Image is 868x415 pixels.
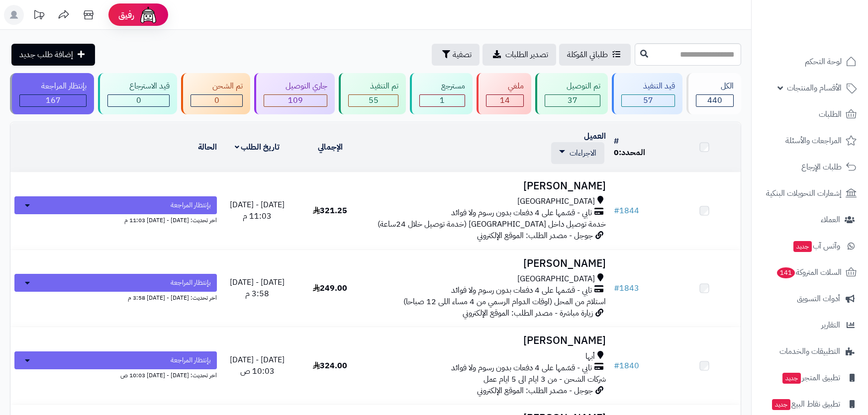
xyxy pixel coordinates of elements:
a: تم التوصيل 37 [533,73,610,114]
span: 321.25 [313,205,347,217]
a: التقارير [758,313,862,337]
span: التقارير [821,318,840,332]
div: 109 [264,95,327,106]
span: 167 [46,94,61,106]
a: لوحة التحكم [758,50,862,74]
div: 167 [20,95,86,106]
span: تابي - قسّمها على 4 دفعات بدون رسوم ولا فوائد [451,362,592,374]
span: 249.00 [313,282,347,294]
span: 55 [369,94,379,106]
span: إشعارات التحويلات البنكية [766,186,842,200]
span: تطبيق المتجر [781,371,840,385]
a: الإجمالي [318,141,343,153]
span: جديد [772,399,790,410]
span: 37 [568,94,578,106]
a: جاري التوصيل 109 [252,73,337,114]
a: تاريخ الطلب [235,141,280,153]
span: شركات الشحن - من 3 ايام الى 5 ايام عمل [483,373,606,385]
a: طلباتي المُوكلة [559,44,631,66]
a: الاجراءات [559,147,596,159]
div: 1 [420,95,465,106]
a: قيد الاسترجاع 0 [96,73,179,114]
a: تطبيق المتجرجديد [758,366,862,390]
span: الأقسام والمنتجات [787,81,842,95]
span: بإنتظار المراجعة [171,200,211,210]
a: تم الشحن 0 [179,73,252,114]
div: 57 [622,95,675,106]
span: خدمة توصيل داخل [GEOGRAPHIC_DATA] (خدمة توصيل خلال 24ساعة) [378,218,606,230]
h3: [PERSON_NAME] [371,258,606,269]
span: تابي - قسّمها على 4 دفعات بدون رسوم ولا فوائد [451,285,592,296]
span: تصدير الطلبات [505,49,548,61]
a: أدوات التسويق [758,287,862,311]
a: إشعارات التحويلات البنكية [758,181,862,205]
a: #1840 [614,360,639,372]
div: مسترجع [419,81,465,92]
span: [DATE] - [DATE] 10:03 ص [230,354,285,377]
span: بإنتظار المراجعة [171,278,211,288]
span: تابي - قسّمها على 4 دفعات بدون رسوم ولا فوائد [451,207,592,219]
a: إضافة طلب جديد [11,44,95,66]
span: 141 [776,267,795,278]
div: تم الشحن [191,81,243,92]
div: 37 [545,95,600,106]
span: [DATE] - [DATE] 11:03 م [230,199,285,222]
span: وآتس آب [792,239,840,253]
div: تم التنفيذ [348,81,398,92]
a: قيد التنفيذ 57 [610,73,684,114]
span: جديد [793,241,812,252]
span: أبها [585,351,595,362]
div: 0 [191,95,242,106]
a: مسترجع 1 [408,73,475,114]
a: ملغي 14 [475,73,533,114]
div: الكل [696,81,734,92]
span: 324.00 [313,360,347,372]
a: تم التنفيذ 55 [337,73,408,114]
div: اخر تحديث: [DATE] - [DATE] 10:03 ص [14,369,217,380]
span: أدوات التسويق [797,292,840,306]
span: لوحة التحكم [805,55,842,69]
button: تصفية [432,44,480,66]
span: رفيق [118,9,134,21]
span: إضافة طلب جديد [19,49,73,61]
h3: [PERSON_NAME] [371,335,606,346]
span: 14 [500,94,510,106]
span: 440 [707,94,722,106]
img: logo-2.png [800,7,859,28]
a: #1843 [614,282,639,294]
span: طلباتي المُوكلة [567,49,608,61]
span: المراجعات والأسئلة [785,134,842,148]
a: تصدير الطلبات [482,44,556,66]
div: 55 [349,95,398,106]
span: # [614,360,619,372]
span: [GEOGRAPHIC_DATA] [517,196,595,207]
a: الحالة [198,141,217,153]
span: 57 [643,94,653,106]
div: تم التوصيل [545,81,600,92]
span: استلام من المحل (اوقات الدوام الرسمي من 4 مساء اللى 12 صباحا) [403,296,606,308]
span: الاجراءات [570,147,596,159]
a: تحديثات المنصة [26,5,51,27]
a: # [614,135,619,147]
a: التطبيقات والخدمات [758,339,862,363]
span: 0 [614,147,619,159]
span: بإنتظار المراجعة [171,355,211,365]
span: 1 [440,94,445,106]
a: وآتس آبجديد [758,234,862,258]
div: 14 [486,95,523,106]
span: العملاء [821,213,840,227]
span: تطبيق نقاط البيع [771,397,840,411]
span: طلبات الإرجاع [801,160,842,174]
div: بإنتظار المراجعة [19,81,87,92]
div: المحدد: [614,147,664,159]
a: الطلبات [758,102,862,126]
a: المراجعات والأسئلة [758,129,862,153]
a: #1844 [614,205,639,217]
h3: [PERSON_NAME] [371,180,606,192]
span: 0 [136,94,141,106]
div: اخر تحديث: [DATE] - [DATE] 3:58 م [14,292,217,302]
div: جاري التوصيل [264,81,327,92]
a: طلبات الإرجاع [758,155,862,179]
span: تصفية [453,49,472,61]
span: جوجل - مصدر الطلب: الموقع الإلكتروني [477,385,593,397]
